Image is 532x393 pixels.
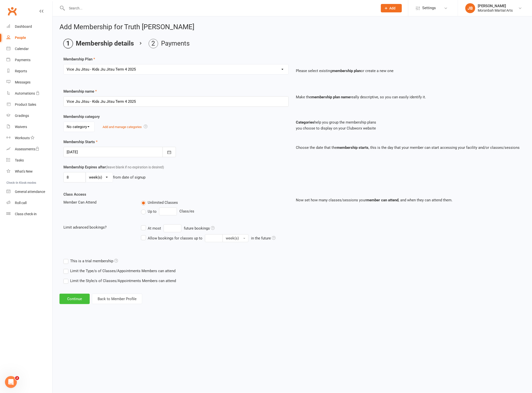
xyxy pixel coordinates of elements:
[59,23,525,31] h2: Add Membership for Truth [PERSON_NAME]
[164,224,181,232] input: At mostfuture bookings
[15,125,27,129] div: Waivers
[15,25,32,28] div: Dashboard
[6,99,52,110] a: Product Sales
[205,234,223,242] input: Allow bookings for classes up to week(s) in the future
[296,120,314,125] strong: Categories
[366,198,399,202] strong: member can attend
[149,39,190,48] li: Payments
[6,186,52,197] a: General attendance kiosk mode
[65,5,374,12] input: Search...
[148,200,178,205] span: Unlimited Classes
[148,209,157,214] span: Up to
[148,225,161,231] div: At most
[6,197,52,209] a: Roll call
[381,4,402,12] button: Add
[63,88,97,94] label: Membership name
[251,235,276,241] div: in the future
[59,294,90,304] button: Continue
[60,199,137,205] div: Member Can Attend
[6,144,52,155] a: Assessments
[63,114,100,120] label: Membership category
[92,294,142,304] button: Back to Member Profile
[6,132,52,144] a: Workouts
[311,95,350,99] strong: membership plan name
[6,77,52,88] a: Messages
[63,268,175,274] label: Limit the Type/s of Classes/Appointments Members can attend
[106,165,164,169] span: (leave blank if no expiration is desired)
[478,8,513,13] div: Moranbah Martial Arts
[15,376,19,380] span: 2
[15,103,36,106] div: Product Sales
[63,164,164,170] label: Membership Expires after
[6,166,52,177] a: What's New
[6,121,52,132] a: Waivers
[223,234,249,242] button: Allow bookings for classes up to in the future
[296,145,521,151] p: Choose the date that the , this is the day that your member can start accessing your facility and...
[15,36,26,40] div: People
[296,197,521,203] p: Now set how many classes/sessions your , and when they can attend them.
[296,94,521,100] p: Make the really descriptive, so you can easily identify it.
[15,190,45,194] div: General attendance
[63,39,134,48] li: Membership details
[15,158,24,162] div: Tasks
[15,201,27,205] div: Roll call
[184,225,215,231] div: future bookings
[63,191,86,197] label: Class Access
[6,21,52,32] a: Dashboard
[6,54,52,66] a: Payments
[141,208,289,215] div: Class/es
[6,66,52,77] a: Reports
[15,58,30,62] div: Payments
[390,6,396,10] span: Add
[63,139,98,145] label: Membership Starts
[60,224,137,230] div: Limit advanced bookings?
[5,376,17,388] iframe: Intercom live chat
[6,88,52,99] a: Automations
[478,4,513,8] div: [PERSON_NAME]
[15,69,27,73] div: Reports
[15,91,35,95] div: Automations
[296,119,521,131] p: help you group the membership plans you choose to display on your Clubworx website
[63,56,95,62] label: Membership Plan
[226,236,239,240] span: week(s)
[332,69,361,73] strong: membership plan
[6,110,52,121] a: Gradings
[15,212,37,216] div: Class check-in
[15,136,30,140] div: Workouts
[465,3,475,13] div: JB
[296,68,521,74] p: Please select existing or create a new one
[63,258,118,264] label: This is a trial membership
[6,155,52,166] a: Tasks
[103,125,142,129] a: Add and manage categories
[15,114,29,118] div: Gradings
[15,80,30,84] div: Messages
[15,169,33,173] div: What's New
[63,96,289,107] input: Enter membership name
[6,5,18,17] a: Clubworx
[6,43,52,54] a: Calendar
[148,235,202,241] div: Allow bookings for classes up to
[337,145,369,150] strong: membership starts
[63,278,176,284] label: Limit the Style/s of Classes/Appointments Members can attend
[6,32,52,43] a: People
[6,209,52,220] a: Class kiosk mode
[422,2,436,14] span: Settings
[15,147,39,151] div: Assessments
[113,174,145,180] div: from date of signup
[15,47,29,51] div: Calendar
